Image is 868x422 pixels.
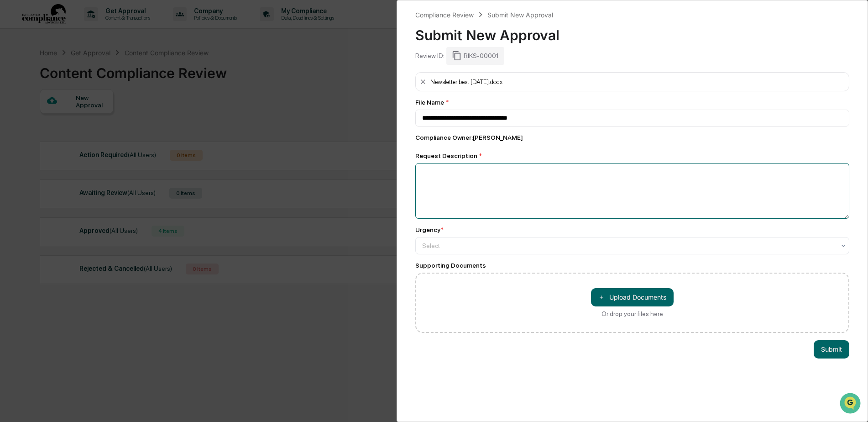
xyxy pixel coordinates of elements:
[75,115,113,124] span: Attestations
[18,132,58,142] span: Data Lookup
[9,133,16,141] div: 🔎
[9,116,16,123] div: 🖐️
[415,52,444,59] div: Review ID:
[9,19,166,34] p: How can we help?
[415,99,849,106] div: File Name
[415,134,849,141] div: Compliance Owner : [PERSON_NAME]
[415,11,474,19] div: Compliance Review
[446,47,504,64] div: RIKS-00001
[31,70,150,79] div: Start new chat
[155,73,166,84] button: Start new chat
[5,129,61,145] a: 🔎Data Lookup
[415,152,849,159] div: Request Description
[18,115,59,124] span: Preclearance
[415,226,444,233] div: Urgency
[66,116,73,123] div: 🗄️
[5,111,63,128] a: 🖐️Preclearance
[814,340,849,359] button: Submit
[64,154,110,162] a: Powered byPylon
[598,293,605,301] span: ＋
[415,20,849,43] div: Submit New Approval
[591,288,674,306] button: Or drop your files here
[9,70,26,86] img: 1746055101610-c473b297-6a78-478c-a979-82029cc54cd1
[487,11,553,19] div: Submit New Approval
[839,392,863,417] iframe: Open customer support
[430,78,502,85] div: Newsletter best [DATE].docx
[415,262,849,269] div: Supporting Documents
[601,310,663,317] div: Or drop your files here
[91,155,110,162] span: Pylon
[31,79,115,86] div: We're available if you need us!
[63,111,117,128] a: 🗄️Attestations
